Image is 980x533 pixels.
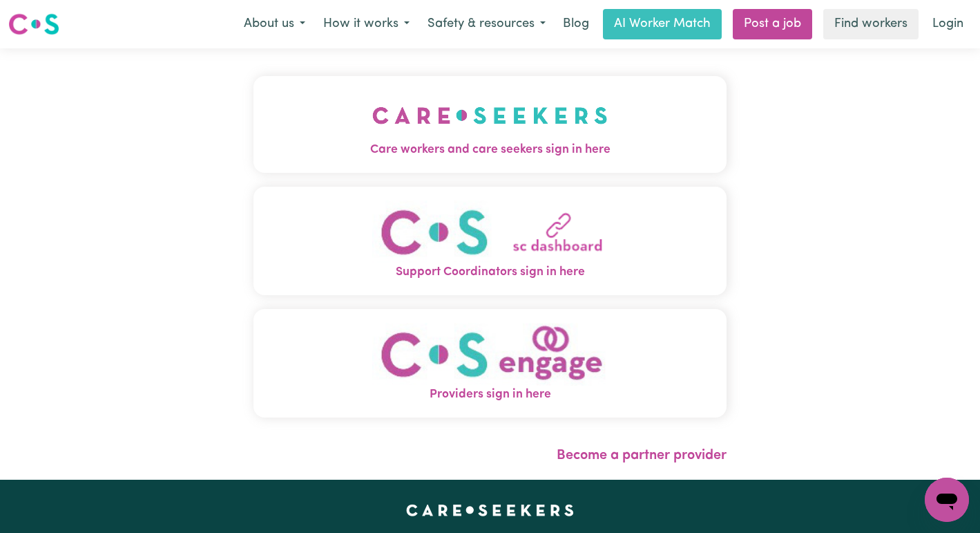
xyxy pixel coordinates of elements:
[557,449,727,462] a: Become a partner provider
[406,505,574,516] a: Careseekers home page
[253,187,727,295] button: Support Coordinators sign in here
[235,10,314,39] button: About us
[555,9,597,39] a: Blog
[823,9,919,39] a: Find workers
[8,8,59,40] a: Careseekers logo
[925,478,969,522] iframe: Button to launch messaging window
[253,309,727,418] button: Providers sign in here
[419,10,555,39] button: Safety & resources
[733,9,812,39] a: Post a job
[253,263,727,281] span: Support Coordinators sign in here
[603,9,722,39] a: AI Worker Match
[8,12,59,37] img: Careseekers logo
[253,141,727,159] span: Care workers and care seekers sign in here
[253,76,727,173] button: Care workers and care seekers sign in here
[314,10,419,39] button: How it works
[924,9,972,39] a: Login
[253,386,727,404] span: Providers sign in here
